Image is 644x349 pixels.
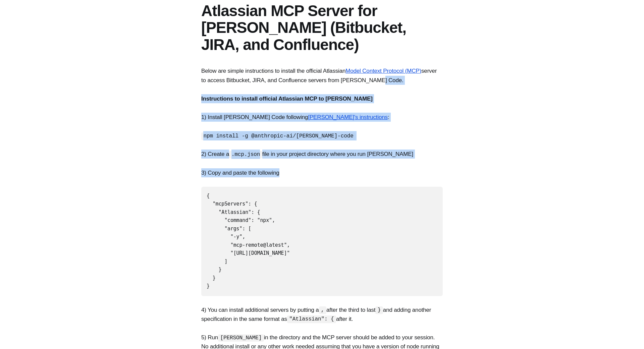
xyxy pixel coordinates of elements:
code: [PERSON_NAME] [218,334,264,342]
code: npm install -g @anthropic-ai/[PERSON_NAME]-code [201,132,356,140]
code: .mcp.json [229,151,262,159]
p: Below are simple instructions to install the official Atlassian server to access Bitbucket, JIRA,... [201,66,443,84]
a: Model Context Protocol (MCP) [345,68,421,74]
p: 2) Create a file in your project directory where you run [PERSON_NAME] [201,150,443,159]
code: "Atlassian": { [287,315,336,323]
strong: Instructions to install official Atlassian MCP to [PERSON_NAME] [201,96,373,102]
code: , [319,306,326,314]
code: { "mcpServers": { "Atlassian": { "command": "npx", "args": [ "-y", "mcp-remote@latest", "[URL][DO... [207,193,290,289]
p: 3) Copy and paste the following [201,168,443,177]
p: 4) You can install additional servers by putting a after the third to last and adding another spe... [201,305,443,324]
a: [PERSON_NAME]'s instructions [308,114,388,120]
code: } [375,306,383,314]
p: 1) Install [PERSON_NAME] Code following : [201,113,443,122]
